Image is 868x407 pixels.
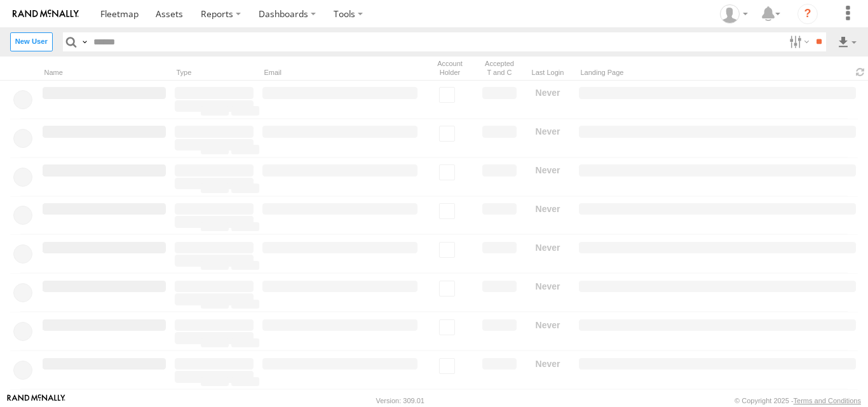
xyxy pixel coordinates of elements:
div: Landing Page [577,67,848,79]
div: Type [173,67,255,79]
div: Name [41,67,168,79]
label: Export results as... [836,32,858,51]
a: Visit our Website [7,394,65,407]
div: Last Login [524,67,572,79]
div: Version: 309.01 [376,397,424,404]
img: rand-logo.svg [13,10,79,18]
label: Search Filter Options [784,32,811,51]
label: Create New User [10,32,53,51]
div: Has user accepted Terms and Conditions [480,58,519,79]
i: ? [797,4,818,24]
a: Terms and Conditions [794,397,861,404]
div: © Copyright 2025 - [735,397,861,404]
label: Search Query [79,32,90,51]
span: Refresh [853,66,868,78]
div: Email [261,67,419,79]
div: Ed Pruneda [715,4,752,23]
div: Account Holder [424,58,475,79]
